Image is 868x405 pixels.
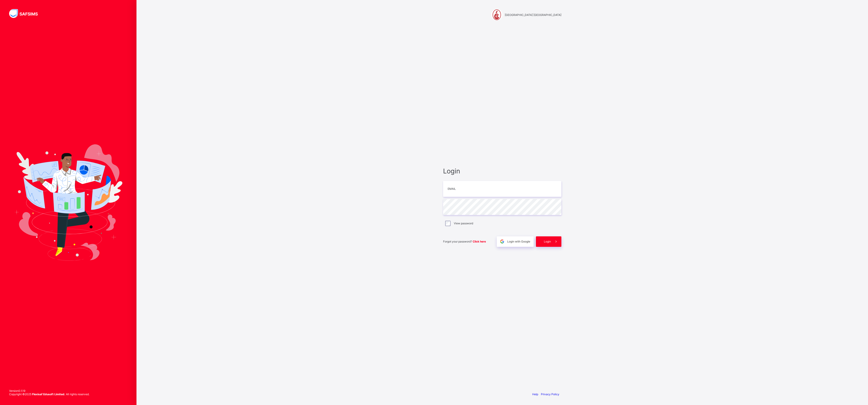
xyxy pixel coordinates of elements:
label: View password [454,222,473,225]
span: Forgot your password? [443,240,486,243]
span: Login [544,240,551,243]
span: Login [443,167,561,175]
img: SAFSIMS Logo [9,9,43,18]
span: [GEOGRAPHIC_DATA] [GEOGRAPHIC_DATA] [505,13,561,17]
img: Hero Image [14,144,122,261]
img: google.396cfc9801f0270233282035f929180a.svg [500,239,505,244]
a: Help [532,392,538,396]
a: Privacy Policy [541,392,559,396]
a: Click here [473,240,486,243]
span: Login with Google [507,240,530,243]
strong: Flexisaf Edusoft Limited. [32,392,65,396]
span: Version 0.1.19 [9,389,89,392]
span: Copyright © 2025 All rights reserved. [9,392,89,396]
